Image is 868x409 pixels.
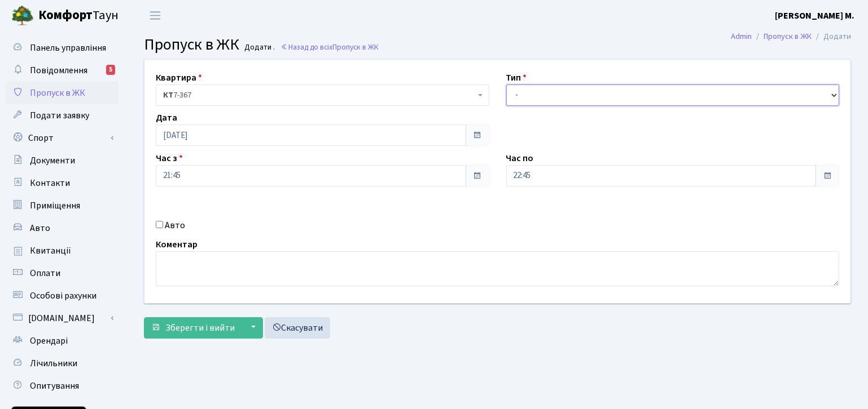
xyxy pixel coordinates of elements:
[6,37,119,59] a: Панель управління
[6,330,119,352] a: Орендарі
[106,65,115,75] div: 5
[38,6,93,24] b: Комфорт
[156,152,183,165] label: Час з
[6,82,119,104] a: Пропуск в ЖК
[775,10,854,22] b: [PERSON_NAME] М.
[812,30,851,43] li: Додати
[30,222,50,234] span: Авто
[6,375,119,397] a: Опитування
[30,109,89,122] span: Подати заявку
[6,149,119,172] a: Документи
[506,71,527,85] label: Тип
[30,380,79,392] span: Опитування
[30,154,75,167] span: Документи
[30,335,68,347] span: Орендарі
[163,90,475,101] span: <b>КТ</b>&nbsp;&nbsp;&nbsp;&nbsp;7-367
[11,5,34,27] img: logo.png
[731,30,752,42] a: Admin
[265,317,330,339] a: Скасувати
[30,177,70,189] span: Контакти
[30,64,87,77] span: Повідомлення
[156,85,489,106] span: <b>КТ</b>&nbsp;&nbsp;&nbsp;&nbsp;7-367
[6,104,119,127] a: Подати заявку
[30,87,85,99] span: Пропуск в ЖК
[156,71,202,85] label: Квартира
[6,284,119,307] a: Особові рахунки
[38,6,119,25] span: Таун
[144,317,242,339] button: Зберегти і вийти
[243,43,275,52] small: Додати .
[156,111,177,125] label: Дата
[156,238,198,251] label: Коментар
[764,30,812,42] a: Пропуск в ЖК
[30,290,97,302] span: Особові рахунки
[506,152,534,165] label: Час по
[280,42,379,52] a: Назад до всіхПропуск в ЖК
[775,9,854,23] a: [PERSON_NAME] М.
[6,127,119,149] a: Спорт
[163,90,173,101] b: КТ
[30,244,71,257] span: Квитанції
[6,352,119,375] a: Лічильники
[6,59,119,82] a: Повідомлення5
[144,33,239,56] span: Пропуск в ЖК
[6,262,119,284] a: Оплати
[6,217,119,239] a: Авто
[30,199,80,212] span: Приміщення
[714,25,868,48] nav: breadcrumb
[165,322,235,334] span: Зберегти і вийти
[30,42,106,54] span: Панель управління
[165,219,185,232] label: Авто
[6,194,119,217] a: Приміщення
[30,267,60,279] span: Оплати
[30,357,77,370] span: Лічильники
[6,239,119,262] a: Квитанції
[332,42,379,52] span: Пропуск в ЖК
[6,307,119,330] a: [DOMAIN_NAME]
[141,6,169,25] button: Переключити навігацію
[6,172,119,194] a: Контакти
